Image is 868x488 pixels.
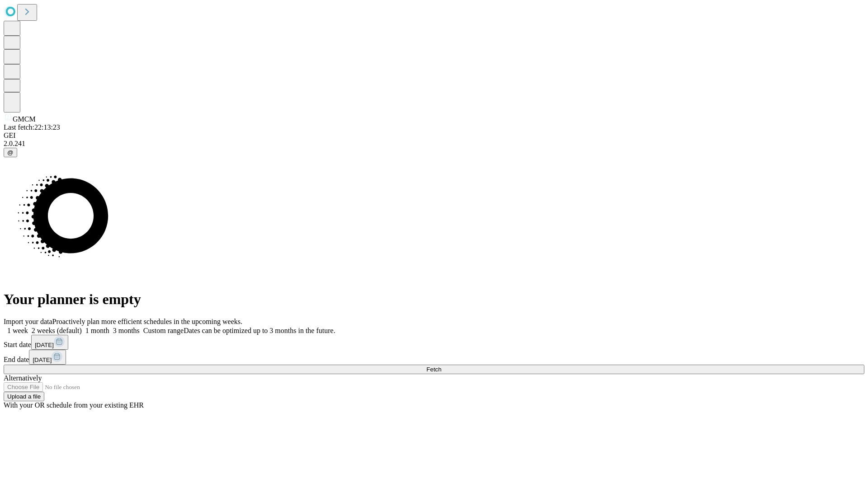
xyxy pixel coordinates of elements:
[33,357,52,363] span: [DATE]
[4,131,864,140] div: GEI
[52,318,242,325] span: Proactively plan more efficient schedules in the upcoming weeks.
[143,327,184,334] span: Custom range
[13,115,36,123] span: GMCM
[4,140,864,148] div: 2.0.241
[4,392,44,401] button: Upload a file
[4,148,17,157] button: @
[7,149,14,156] span: @
[7,327,28,334] span: 1 week
[4,365,864,374] button: Fetch
[4,123,60,131] span: Last fetch: 22:13:23
[31,335,68,350] button: [DATE]
[113,327,140,334] span: 3 months
[32,327,82,334] span: 2 weeks (default)
[29,350,66,365] button: [DATE]
[4,350,864,365] div: End date
[184,327,335,334] span: Dates can be optimized up to 3 months in the future.
[4,374,42,382] span: Alternatively
[4,291,864,308] h1: Your planner is empty
[35,342,54,348] span: [DATE]
[4,335,864,350] div: Start date
[85,327,109,334] span: 1 month
[4,401,144,409] span: With your OR schedule from your existing EHR
[4,318,52,325] span: Import your data
[426,366,441,373] span: Fetch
